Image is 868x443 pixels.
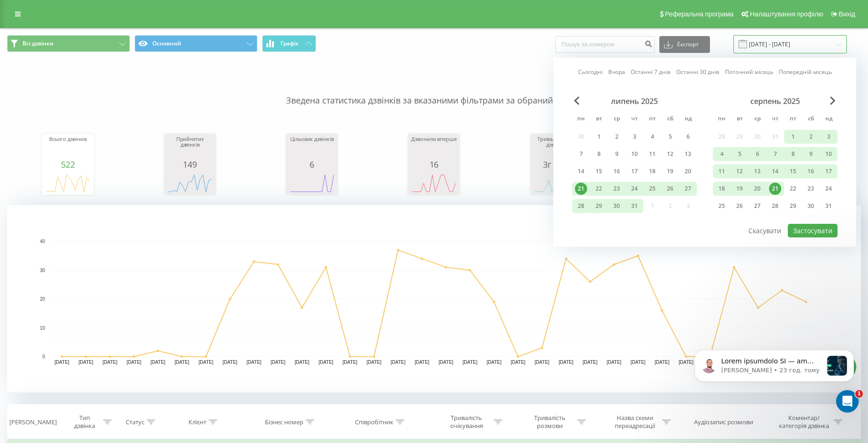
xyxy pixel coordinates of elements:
div: Дзвонили вперше [410,136,457,160]
iframe: Intercom live chat [836,390,859,413]
text: [DATE] [198,360,213,365]
text: [DATE] [127,360,142,365]
text: [DATE] [223,360,238,365]
text: [DATE] [463,360,478,365]
div: пт 1 серп 2025 р. [784,130,802,144]
abbr: субота [663,112,677,126]
button: Експорт [659,36,710,53]
text: [DATE] [318,360,333,365]
div: нд 31 серп 2025 р. [820,199,838,213]
div: 25 [646,183,658,195]
svg: A chart. [533,169,580,197]
span: 1 [855,390,863,398]
div: 16 [611,165,623,177]
div: 11 [646,148,658,160]
div: Назва схеми переадресації [610,414,660,430]
div: 22 [787,183,799,195]
div: пт 4 лип 2025 р. [643,130,661,144]
div: сб 12 лип 2025 р. [661,147,679,161]
div: чт 21 серп 2025 р. [766,182,784,196]
div: 27 [751,200,763,212]
div: ср 30 лип 2025 р. [608,199,626,213]
text: [DATE] [582,360,597,365]
div: нд 3 серп 2025 р. [820,130,838,144]
div: нд 27 лип 2025 р. [679,182,697,196]
div: 7 [769,148,781,160]
div: 20 [682,165,694,177]
div: 7 [575,148,587,160]
span: Графік [280,40,299,47]
div: Аудіозапис розмови [694,418,753,426]
div: ср 6 серп 2025 р. [748,147,766,161]
div: 19 [733,183,746,195]
div: 14 [575,165,587,177]
div: сб 23 серп 2025 р. [802,182,820,196]
svg: A chart. [166,169,213,197]
div: пт 25 лип 2025 р. [643,182,661,196]
abbr: понеділок [715,112,729,126]
text: [DATE] [679,360,694,365]
div: 6 [751,148,763,160]
div: пт 18 лип 2025 р. [643,164,661,178]
div: 25 [716,200,728,212]
div: 17 [823,165,835,177]
div: 21 [575,183,587,195]
div: 30 [805,200,817,212]
div: 29 [787,200,799,212]
div: серпень 2025 [713,96,838,106]
text: 10 [40,325,45,331]
div: пн 18 серп 2025 р. [713,182,731,196]
div: 22 [593,183,605,195]
div: Тривалість усіх дзвінків [533,136,580,160]
div: Всього дзвінків [45,136,91,160]
abbr: неділя [822,112,836,126]
div: пт 29 серп 2025 р. [784,199,802,213]
div: чт 7 серп 2025 р. [766,147,784,161]
text: [DATE] [535,360,550,365]
div: чт 24 лип 2025 р. [626,182,643,196]
a: Останні 7 днів [631,67,671,76]
div: 13 [682,148,694,160]
div: ср 13 серп 2025 р. [748,164,766,178]
div: 149 [166,160,213,169]
div: вт 19 серп 2025 р. [731,182,748,196]
abbr: четвер [768,112,782,126]
abbr: вівторок [592,112,606,126]
text: [DATE] [511,360,526,365]
div: сб 19 лип 2025 р. [661,164,679,178]
div: 8 [593,148,605,160]
div: 21 [769,183,781,195]
div: сб 26 лип 2025 р. [661,182,679,196]
div: [PERSON_NAME] [9,418,57,426]
abbr: п’ятниця [786,112,800,126]
span: Next Month [830,96,836,105]
div: чт 14 серп 2025 р. [766,164,784,178]
div: 10 [823,148,835,160]
div: 15 [593,165,605,177]
div: сб 16 серп 2025 р. [802,164,820,178]
span: Previous Month [574,96,580,105]
div: ср 2 лип 2025 р. [608,130,626,144]
div: чт 28 серп 2025 р. [766,199,784,213]
text: 20 [40,296,45,302]
a: Попередній місяць [779,67,832,76]
abbr: понеділок [574,112,588,126]
div: сб 9 серп 2025 р. [802,147,820,161]
div: Співробітник [355,418,393,426]
text: [DATE] [54,360,69,365]
button: Основний [135,35,257,52]
div: 3 [823,131,835,143]
div: Цільових дзвінків [288,136,335,160]
svg: A chart. [7,205,861,392]
div: пн 14 лип 2025 р. [572,164,590,178]
text: [DATE] [655,360,670,365]
a: Вчора [608,67,625,76]
div: чт 10 лип 2025 р. [626,147,643,161]
div: 30 [611,200,623,212]
div: пн 11 серп 2025 р. [713,164,731,178]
